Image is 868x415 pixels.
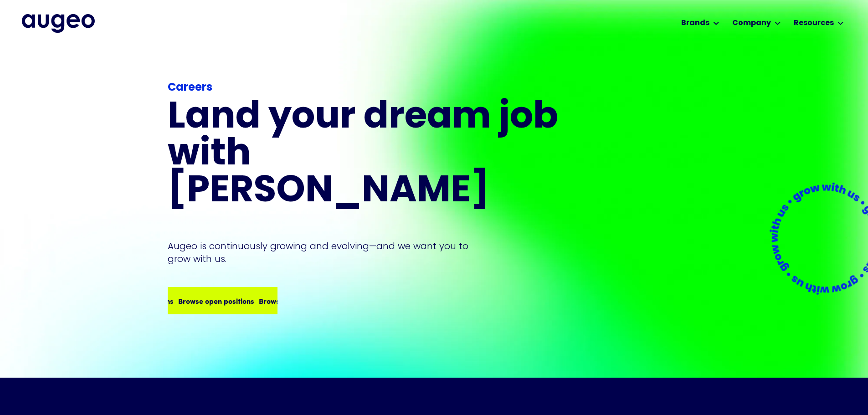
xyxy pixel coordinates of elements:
strong: Careers [168,82,212,93]
div: Company [732,18,771,29]
div: Resources [794,18,834,29]
div: Brands [681,18,709,29]
div: Browse open positions [229,295,305,306]
h1: Land your dream job﻿ with [PERSON_NAME] [168,100,561,210]
p: Augeo is continuously growing and evolving—and we want you to grow with us. [168,240,481,265]
img: Augeo's full logo in midnight blue. [22,14,95,32]
a: home [22,14,95,32]
a: Browse open positionsBrowse open positions [168,287,277,314]
div: Browse open positions [149,295,225,306]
